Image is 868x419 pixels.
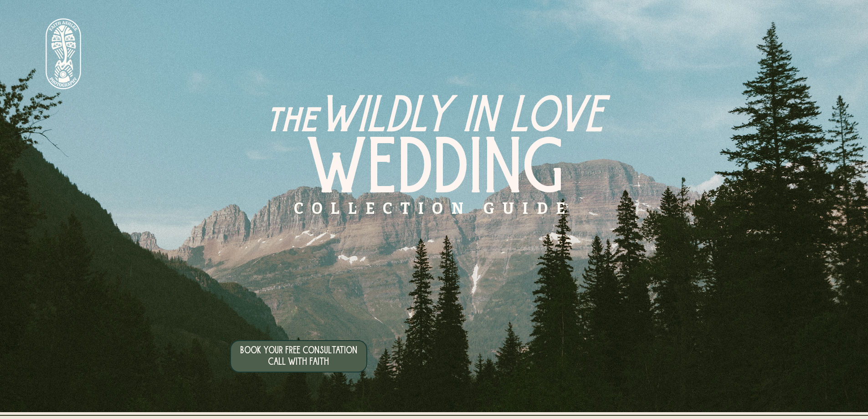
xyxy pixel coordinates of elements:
[763,389,868,419] iframe: Wix Chat
[240,345,357,368] span: BOOK YOUR FREE CONSULTATION CALL WITH FAITH
[306,129,563,218] span: WEDDING
[240,346,357,367] a: BOOK YOUR FREE CONSULTATION CALL WITH FAITH
[19,13,108,94] img: Faith's Logo Black (20).png
[318,90,603,148] span: WILDLY IN LOVE
[266,94,318,146] span: the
